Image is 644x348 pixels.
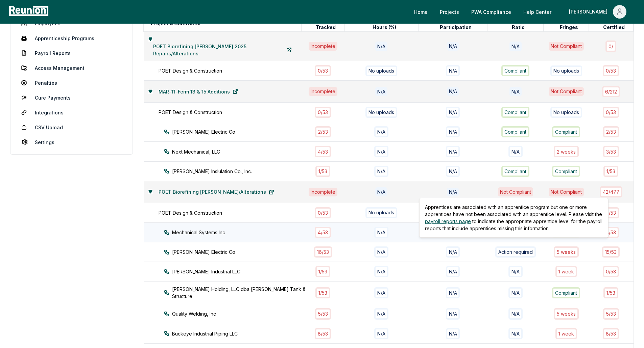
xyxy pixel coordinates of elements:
div: N/A [374,287,388,298]
div: [PERSON_NAME] Inslulation Co., Inc. [164,168,314,175]
div: Not Compliant [549,188,584,196]
div: Quality Welding, Inc [164,310,314,317]
div: N/A [509,87,522,96]
div: N/A [446,146,460,157]
div: POET Design & Construction [159,67,308,74]
div: N/A [374,146,388,157]
a: Integrations [16,106,127,119]
div: 4 / 53 [315,146,331,157]
div: 5 / 53 [315,308,331,319]
a: Payroll Reports [16,46,127,60]
div: N/A [508,266,523,277]
div: Not Compliant [498,187,533,196]
div: 0 / [605,41,616,52]
div: 0 / 53 [315,207,331,218]
div: No uploads [365,207,397,218]
div: No uploads [550,107,582,118]
div: Not Compliant [549,87,584,96]
div: N/A [374,126,388,137]
div: N/A [508,146,523,157]
div: N/A [446,287,460,298]
a: Home [409,5,433,19]
a: Projects [434,5,464,19]
div: N/A [447,188,459,196]
div: 0 / 53 [315,107,331,118]
div: N/A [446,126,460,137]
div: 8 / 53 [315,328,331,339]
div: Compliant [552,126,580,137]
div: 5 week s [554,246,579,258]
div: N/A [508,287,523,298]
div: 2 / 53 [315,126,331,137]
div: 15 / 53 [602,246,620,258]
button: Apprenticeship Labor Hours (%) [351,17,418,30]
div: Not Compliant [549,42,584,51]
a: Access Management [16,61,127,75]
div: N/A [446,65,460,76]
div: Action required [495,246,536,258]
div: No uploads [365,65,397,76]
div: 0 / 53 [603,107,619,118]
div: N/A [375,87,387,96]
button: Apprenticeship Participation [424,17,487,30]
div: N/A [508,328,523,339]
div: 1 / 53 [603,166,618,177]
div: 2 week s [554,146,579,157]
div: Incomplete [309,42,337,51]
div: [PERSON_NAME] Industrial LLC [164,268,314,275]
div: [PERSON_NAME] [569,5,610,19]
div: N/A [374,308,388,319]
div: Incomplete [309,188,337,196]
div: N/A [374,166,388,177]
a: Cure Payments [16,91,127,104]
div: N/A [375,187,387,196]
div: 8 / 53 [603,328,619,339]
div: 2 / 53 [603,126,619,137]
a: Help Center [518,5,557,19]
div: N/A [446,308,460,319]
div: Next Mechanical, LLC [164,148,314,155]
div: No uploads [550,65,582,76]
div: Incomplete [309,87,337,96]
div: N/A [446,166,460,177]
div: N/A [447,87,459,96]
button: [PERSON_NAME] [564,5,632,19]
div: No uploads [365,107,397,118]
div: N/A [446,107,460,118]
div: 0 / 53 [603,266,619,277]
div: N/A [374,328,388,339]
a: Penalties [16,76,127,89]
div: 1 week [555,266,577,277]
button: Reports Certified [595,17,633,30]
div: N/A [446,266,460,277]
div: Compliant [552,287,580,298]
div: 1 / 53 [315,287,330,298]
div: 6 / 212 [602,86,620,97]
a: MAR-11-Ferm 13 & 15 Additions [153,85,243,98]
div: 5 / 53 [603,308,619,319]
div: Compliant [501,107,529,118]
div: 5 week s [554,308,579,319]
div: N/A [508,308,523,319]
div: Buckeye Industrial Piping LLC [164,330,314,337]
div: 0 / 53 [603,65,619,76]
a: CSV Upload [16,121,127,134]
div: N/A [375,42,387,51]
div: [PERSON_NAME] Holding, LLC dba [PERSON_NAME] Tank & Structure [164,286,314,300]
div: 0 / 53 [603,207,619,218]
a: PWA Compliance [466,5,517,19]
a: POET Biorefining [PERSON_NAME]/Alterations [153,185,280,199]
div: [PERSON_NAME] Electric Co [164,128,314,135]
div: 4 / 53 [603,227,619,238]
div: [PERSON_NAME] Electric Co [164,248,314,256]
div: N/A [374,266,388,277]
a: Apprenticeship Programs [16,31,127,45]
a: Settings [16,135,127,149]
div: Compliant [501,65,529,76]
div: POET Design & Construction [159,109,308,116]
div: N/A [446,328,460,339]
div: N/A [446,246,460,258]
div: Compliant [501,166,529,177]
button: Weeks Tracked [307,17,344,30]
div: 42 / 477 [600,186,622,197]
